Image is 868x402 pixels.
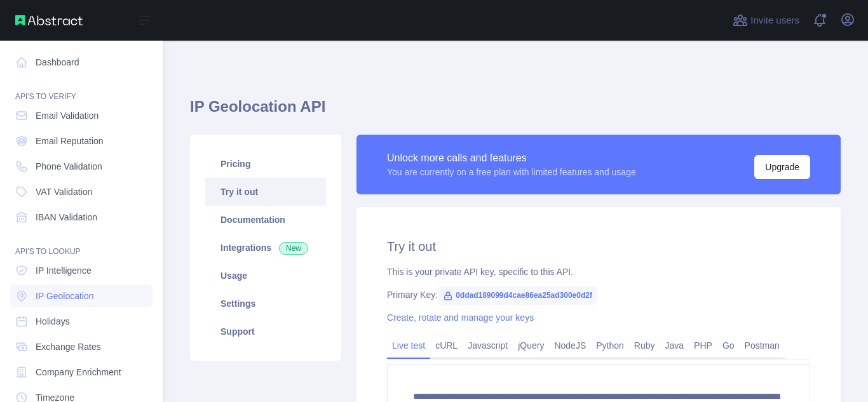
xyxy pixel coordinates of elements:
span: Phone Validation [36,160,102,173]
a: PHP [689,335,717,356]
span: Holidays [36,315,70,328]
a: Postman [740,335,785,356]
a: Pricing [205,150,326,178]
span: Email Validation [36,109,98,122]
span: Exchange Rates [36,340,101,353]
div: API'S TO LOOKUP [10,231,153,257]
a: Python [591,335,629,356]
a: NodeJS [549,335,591,356]
a: Ruby [629,335,660,356]
a: Java [660,335,689,356]
div: Unlock more calls and features [387,151,636,166]
a: Integrations New [205,234,326,262]
a: Settings [205,290,326,318]
span: IP Geolocation [36,290,94,302]
a: Exchange Rates [10,335,153,358]
a: VAT Validation [10,180,153,203]
a: Usage [205,262,326,290]
a: IBAN Validation [10,206,153,229]
a: Javascript [463,335,513,356]
a: Holidays [10,310,153,333]
div: This is your private API key, specific to this API. [387,265,810,278]
h1: IP Geolocation API [190,97,841,127]
a: Go [717,335,740,356]
a: Live test [387,335,430,356]
span: 0ddad189099d4cae86ea25ad300e0d2f [438,286,597,305]
a: Create, rotate and manage your keys [387,312,534,323]
span: IP Intelligence [36,264,92,277]
a: Email Validation [10,104,153,127]
a: IP Geolocation [10,285,153,307]
span: Email Reputation [36,135,104,147]
button: Invite users [730,10,802,30]
span: IBAN Validation [36,211,97,224]
div: You are currently on a free plan with limited features and usage [387,166,636,178]
a: jQuery [513,335,549,356]
span: Company Enrichment [36,366,121,379]
a: IP Intelligence [10,259,153,282]
span: Invite users [750,13,799,28]
a: Company Enrichment [10,361,153,384]
a: Support [205,318,326,345]
div: API'S TO VERIFY [10,76,153,102]
a: Email Reputation [10,130,153,152]
span: VAT Validation [36,185,92,198]
a: cURL [430,335,463,356]
a: Documentation [205,206,326,234]
a: Phone Validation [10,155,153,178]
button: Upgrade [754,155,810,179]
h2: Try it out [387,238,810,255]
img: Abstract API [15,15,83,25]
a: Try it out [205,178,326,206]
span: New [279,242,308,255]
div: Primary Key: [387,288,810,301]
a: Dashboard [10,51,153,74]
